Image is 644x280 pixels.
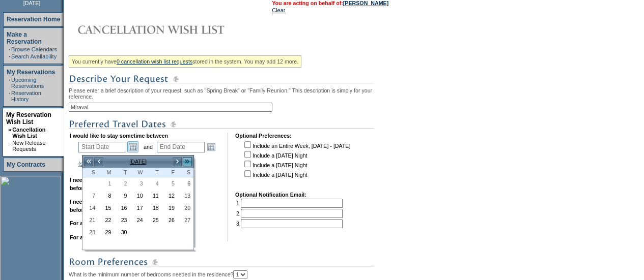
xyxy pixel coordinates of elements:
a: 29 [99,227,114,238]
th: Wednesday [130,168,146,177]
div: You currently have stored in the system. You may add 12 more. [69,55,301,68]
td: Saturday, September 06, 2025 [178,177,193,190]
b: For a minimum of [70,220,115,226]
a: My Contracts [7,161,45,168]
td: 3. [236,219,343,228]
th: Tuesday [114,168,130,177]
td: Wednesday, September 10, 2025 [130,190,146,202]
a: Clear [272,7,285,13]
a: 15 [99,202,114,213]
img: Cancellation Wish List [69,19,272,40]
input: Date format: M/D/Y. Shortcut keys: [T] for Today. [UP] or [.] for Next Day. [DOWN] or [,] for Pre... [157,142,205,152]
b: I need a minimum of [70,177,122,183]
a: Reservation History [11,90,41,102]
td: Thursday, September 18, 2025 [146,202,162,214]
a: 30 [115,227,129,238]
a: 17 [130,202,145,213]
td: Thursday, September 25, 2025 [146,214,162,226]
td: 2. [236,209,343,218]
a: Browse Calendars [11,46,57,52]
a: My Reservation Wish List [6,111,51,126]
td: · [8,140,11,152]
a: 11 [147,190,161,201]
a: 0 cancellation wish list requests [117,58,192,65]
input: Date format: M/D/Y. Shortcut keys: [T] for Today. [UP] or [.] for Next Day. [DOWN] or [,] for Pre... [78,142,126,152]
a: 14 [83,202,98,213]
a: Reservation Home [7,16,60,23]
a: 16 [115,202,129,213]
th: Sunday [82,168,98,177]
td: · [9,77,10,89]
a: 23 [115,214,129,226]
a: 12 [162,190,177,201]
td: Saturday, September 20, 2025 [178,202,193,214]
span: 5 [162,180,177,187]
a: > [172,157,182,167]
a: New Release Requests [12,140,45,152]
b: I would like to stay sometime between [70,133,168,139]
a: Search Availability [11,53,57,59]
a: >> [182,157,192,167]
a: 8 [99,190,114,201]
th: Saturday [178,168,193,177]
span: 2 [115,180,129,187]
b: » [8,127,11,133]
a: (show holiday calendar) [78,161,136,167]
a: 27 [178,214,193,226]
a: 20 [178,202,193,213]
span: 1 [99,180,114,187]
td: Tuesday, September 30, 2025 [114,226,130,238]
td: [DATE] [104,156,172,167]
td: and [142,140,154,154]
a: 10 [130,190,145,201]
a: 28 [83,227,98,238]
b: Optional Notification Email: [235,192,306,198]
a: 21 [83,214,98,226]
td: Thursday, September 11, 2025 [146,190,162,202]
a: 19 [162,202,177,213]
td: Sunday, September 14, 2025 [82,202,98,214]
a: Make a Reservation [7,31,42,45]
a: 22 [99,214,114,226]
td: Wednesday, September 17, 2025 [130,202,146,214]
td: Include an Entire Week, [DATE] - [DATE] Include a [DATE] Night Include a [DATE] Night Include a [... [242,140,350,184]
th: Thursday [146,168,162,177]
th: Friday [162,168,178,177]
a: << [83,157,94,167]
td: Sunday, September 28, 2025 [82,226,98,238]
a: Cancellation Wish List [12,127,45,139]
img: subTtlRoomPreferences.gif [69,256,374,268]
a: 6 [178,178,193,189]
td: Wednesday, September 24, 2025 [130,214,146,226]
td: Saturday, September 13, 2025 [178,190,193,202]
th: Monday [98,168,114,177]
a: Open the calendar popup. [127,141,138,152]
td: Sunday, September 07, 2025 [82,190,98,202]
a: Upcoming Reservations [11,77,44,89]
b: Optional Preferences: [235,133,292,139]
td: Sunday, September 21, 2025 [82,214,98,226]
b: I need a maximum of [70,199,123,205]
span: 4 [147,180,161,187]
td: Monday, September 22, 2025 [98,214,114,226]
td: Saturday, September 27, 2025 [178,214,193,226]
td: · [9,90,10,102]
a: < [94,157,104,167]
td: Tuesday, September 09, 2025 [114,190,130,202]
td: Monday, September 08, 2025 [98,190,114,202]
td: 1. [236,199,343,208]
td: · [9,53,10,59]
a: 13 [178,190,193,201]
td: Friday, September 26, 2025 [162,214,178,226]
td: Monday, September 29, 2025 [98,226,114,238]
td: Tuesday, September 23, 2025 [114,214,130,226]
span: 3 [130,180,145,187]
td: · [9,46,10,52]
td: Friday, September 12, 2025 [162,190,178,202]
a: 26 [162,214,177,226]
b: For a maximum of [70,234,117,240]
td: Friday, September 19, 2025 [162,202,178,214]
td: Monday, September 15, 2025 [98,202,114,214]
a: 25 [147,214,161,226]
a: 24 [130,214,145,226]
